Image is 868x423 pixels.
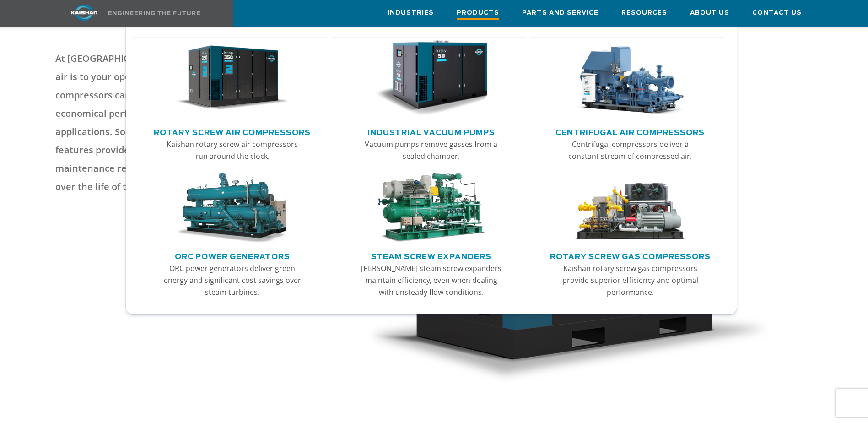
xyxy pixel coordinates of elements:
p: Centrifugal compressors deliver a constant stream of compressed air. [559,138,701,162]
p: At [GEOGRAPHIC_DATA], we know how crucial compressed air is to your operation. Our KRSB belt-driv... [55,49,321,196]
a: Contact Us [752,0,802,25]
span: Parts and Service [522,8,598,18]
a: Centrifugal Air Compressors [555,125,705,138]
a: Industries [388,0,434,25]
p: [PERSON_NAME] steam screw expanders maintain efficiency, even when dealing with unsteady flow con... [360,262,502,298]
img: thumb-Rotary-Screw-Gas-Compressors [574,173,686,243]
img: thumb-Centrifugal-Air-Compressors [574,40,686,116]
p: Kaishan rotary screw gas compressors provide superior efficiency and optimal performance. [559,262,701,298]
img: thumb-ORC-Power-Generators [176,173,288,243]
a: Products [457,0,499,27]
a: Rotary Screw Air Compressors [154,125,311,138]
p: Kaishan rotary screw air compressors run around the clock. [161,138,304,162]
a: About Us [690,0,729,25]
p: ORC power generators deliver green energy and significant cost savings over steam turbines. [161,262,304,298]
img: thumb-Rotary-Screw-Air-Compressors [176,40,288,116]
a: Steam Screw Expanders [371,249,491,262]
span: Industries [388,8,434,18]
a: ORC Power Generators [175,249,290,262]
p: Vacuum pumps remove gasses from a sealed chamber. [360,138,502,162]
span: Contact Us [752,8,802,18]
span: Resources [621,8,667,18]
span: About Us [690,8,729,18]
a: Parts and Service [522,0,598,25]
img: thumb-Steam-Screw-Expanders [375,173,487,243]
a: Rotary Screw Gas Compressors [550,249,711,262]
span: Products [457,8,499,20]
a: Industrial Vacuum Pumps [367,125,495,138]
img: kaishan logo [50,5,119,21]
img: Engineering the future [108,11,200,15]
a: Resources [621,0,667,25]
img: thumb-Industrial-Vacuum-Pumps [375,40,487,116]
